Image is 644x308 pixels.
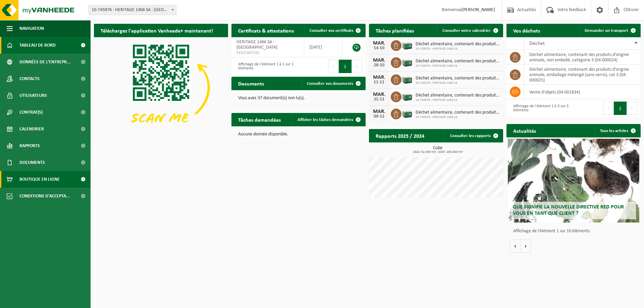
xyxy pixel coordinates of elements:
button: Vorige [510,239,521,253]
div: Affichage de l'élément 1 à 3 sur 3 éléments [510,101,570,116]
div: 25-11 [372,97,386,102]
span: Déchet alimentaire, contenant des produits d'origine animale, emballage mélangé ... [416,93,500,98]
button: Next [627,102,637,115]
h2: Documents [231,77,271,90]
div: MAR. [372,75,386,80]
div: 11-11 [372,80,386,85]
button: Previous [603,102,614,115]
img: Download de VHEPlus App [94,37,228,138]
div: MAR. [372,41,386,46]
p: Aucune donnée disponible. [238,132,359,137]
a: Consulter les rapports [445,129,502,142]
h2: Rapports 2025 / 2024 [369,129,431,142]
div: Affichage de l'élément 1 à 1 sur 1 éléments [235,59,295,74]
div: 14-10 [372,46,386,51]
h2: Tâches planifiées [369,24,421,37]
span: Conditions d'accepta... [19,188,70,204]
h2: Vos déchets [506,24,547,37]
span: Consulter votre calendrier [442,28,491,33]
span: Consulter vos certificats [310,28,353,33]
img: PB-LB-0680-HPE-GN-01 [401,90,413,102]
h3: Cube [372,146,503,154]
button: 1 [339,60,352,73]
span: 10-745876 - HERITAGE 1466 SA [416,64,500,68]
a: Demander un transport [579,24,640,37]
a: Consulter votre calendrier [437,24,502,37]
button: Volgende [521,239,531,253]
span: 10-745876 - HERITAGE 1466 SA - HERVE [89,5,176,15]
img: PB-LB-0680-HPE-GN-01 [401,39,413,51]
td: déchet alimentaire, contenant des produits d'origine animale, non emballé, catégorie 3 (04-000024) [524,50,641,65]
span: Déchet alimentaire, contenant des produits d'origine animale, emballage mélangé ... [416,76,500,81]
button: 1 [614,102,627,115]
img: PB-LB-0680-HPE-GN-01 [401,73,413,85]
span: Consulter vos documents [307,81,353,86]
a: Que signifie la nouvelle directive RED pour vous en tant que client ? [508,139,639,223]
span: Documents [19,154,45,171]
span: Utilisateurs [19,87,47,104]
span: HERITAGE 1466 SA - [GEOGRAPHIC_DATA] [236,40,277,50]
td: vente d'objets (04-001834) [524,85,641,99]
span: Tableau de bord [19,37,56,54]
div: MAR. [372,58,386,63]
a: Afficher les tâches demandées [292,113,365,126]
h2: Actualités [506,124,543,137]
span: Navigation [19,20,44,37]
span: 10-745876 - HERITAGE 1466 SA [416,98,500,102]
span: Contrat(s) [19,104,43,121]
span: 2024: 62,560 m3 - 2025: 100,640 m3 [372,150,503,154]
span: 10-745876 - HERITAGE 1466 SA [416,47,500,51]
span: 10-745876 - HERITAGE 1466 SA [416,81,500,85]
img: PB-LB-0680-HPE-GN-01 [401,56,413,68]
span: Déchet alimentaire, contenant des produits d'origine animale, emballage mélangé ... [416,59,500,64]
span: Calendrier [19,121,44,137]
span: Déchet alimentaire, contenant des produits d'origine animale, emballage mélangé ... [416,42,500,47]
span: Demander un transport [585,28,628,33]
div: 09-12 [372,114,386,119]
div: MAR. [372,109,386,114]
span: Afficher les tâches demandées [298,118,353,122]
p: Affichage de l'élément 1 sur 10 éléments [513,229,637,234]
span: 10-745876 - HERITAGE 1466 SA - HERVE [89,5,176,15]
p: Vous avez 37 document(s) non lu(s). [238,96,359,101]
h2: Tâches demandées [231,113,287,126]
h2: Certificats & attestations [231,24,301,37]
span: 10-745876 - HERITAGE 1466 SA [416,115,500,119]
span: Déchet alimentaire, contenant des produits d'origine animale, emballage mélangé ... [416,110,500,115]
button: Next [352,60,362,73]
strong: [PERSON_NAME] [462,7,495,12]
span: Contacts [19,70,40,87]
td: [DATE] [304,37,342,57]
div: 28-10 [372,63,386,68]
h2: Téléchargez l'application Vanheede+ maintenant! [94,24,220,37]
td: déchet alimentaire, contenant des produits d'origine animale, emballage mélangé (sans verre), cat... [524,65,641,85]
span: Boutique en ligne [19,171,60,188]
span: Que signifie la nouvelle directive RED pour vous en tant que client ? [513,204,624,216]
img: PB-LB-0680-HPE-GN-01 [401,108,413,119]
div: MAR. [372,92,386,97]
a: Consulter vos documents [302,77,365,90]
span: Déchet [529,41,545,46]
span: RED25007520 [236,50,299,56]
a: Consulter vos certificats [304,24,365,37]
span: Données de l'entrepr... [19,54,71,70]
a: Tous les articles [595,124,640,137]
button: Previous [328,60,339,73]
span: Rapports [19,137,40,154]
